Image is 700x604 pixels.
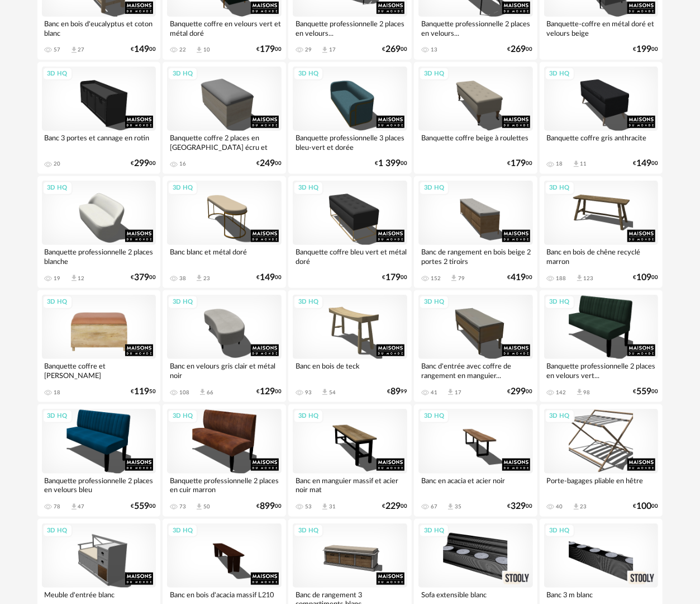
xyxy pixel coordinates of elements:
div: 123 [584,275,594,282]
div: € 00 [633,160,658,167]
div: 3D HQ [419,409,449,423]
div: 19 [54,275,61,282]
div: Banquette coffre en velours vert et métal doré [167,17,282,39]
div: 23 [203,275,210,282]
div: 142 [556,389,566,396]
div: Banc blanc et métal doré [167,245,282,267]
a: 3D HQ Banc blanc et métal doré 38 Download icon 23 €14900 [163,176,286,288]
span: 179 [385,274,401,281]
span: 269 [511,46,526,53]
div: 93 [305,389,312,396]
div: € 00 [508,388,533,395]
div: Banquette professionnelle 2 places en cuir marron [167,474,282,496]
div: 3D HQ [293,67,323,81]
div: 38 [179,275,186,282]
div: 3D HQ [42,181,73,195]
span: 299 [511,388,526,395]
div: 54 [329,389,336,396]
span: 899 [260,503,275,510]
div: Banc en manguier massif et acier noir mat [293,474,407,496]
div: Banquette professionnelle 3 places bleu-vert et dorée [293,131,407,153]
div: 3D HQ [168,524,198,538]
div: 47 [78,503,85,510]
div: € 00 [382,46,407,53]
div: Banquette coffre et [PERSON_NAME] [42,359,156,381]
span: Download icon [572,160,580,168]
span: 179 [260,46,275,53]
div: 3D HQ [293,524,323,538]
a: 3D HQ Banquette professionnelle 2 places en cuir marron 73 Download icon 50 €89900 [163,404,286,516]
a: 3D HQ Banc 3 portes et cannage en rotin 20 €29900 [37,62,161,174]
div: Banc en bois de chêne recyclé marron [544,245,659,267]
div: € 00 [131,274,156,281]
div: 108 [179,389,189,396]
div: 3D HQ [42,524,73,538]
span: 299 [134,160,149,167]
a: 3D HQ Banquette professionnelle 2 places blanche 19 Download icon 12 €37900 [37,176,161,288]
div: € 00 [256,388,282,395]
div: 67 [431,503,437,510]
div: 35 [455,503,461,510]
div: 17 [455,389,461,396]
div: 78 [54,503,61,510]
div: € 00 [256,274,282,281]
a: 3D HQ Banquette coffre et [PERSON_NAME] 18 €11950 [37,290,161,402]
div: 3D HQ [168,181,198,195]
a: 3D HQ Banquette professionnelle 3 places bleu-vert et dorée €1 39900 [288,62,412,174]
div: 3D HQ [545,295,575,309]
div: 20 [54,161,61,167]
div: 3D HQ [545,67,575,81]
div: 3D HQ [168,409,198,423]
span: 149 [134,46,149,53]
a: 3D HQ Banquette professionnelle 2 places en velours bleu 78 Download icon 47 €55900 [37,404,161,516]
span: 100 [636,503,651,510]
div: 3D HQ [545,524,575,538]
span: Download icon [446,388,455,397]
a: 3D HQ Banquette coffre bleu vert et métal doré €17900 [288,176,412,288]
div: € 00 [131,503,156,510]
div: € 00 [508,160,533,167]
div: 41 [431,389,437,396]
div: 53 [305,503,312,510]
div: 27 [78,46,85,53]
div: Banc en bois de teck [293,359,407,381]
div: 57 [54,46,61,53]
div: Banquette-coffre en métal doré et velours beige [544,17,659,39]
div: 3D HQ [293,181,323,195]
div: Banquette coffre 2 places en [GEOGRAPHIC_DATA] écru et [GEOGRAPHIC_DATA] [167,131,282,153]
span: 269 [385,46,401,53]
div: 79 [458,275,465,282]
div: € 00 [382,503,407,510]
span: Download icon [195,46,203,54]
span: 89 [391,388,401,395]
div: 3D HQ [545,409,575,423]
a: 3D HQ Porte-bagages pliable en hêtre 40 Download icon 23 €10000 [540,404,663,516]
div: 3D HQ [419,524,449,538]
span: Download icon [70,46,78,54]
span: 329 [511,503,526,510]
div: 18 [54,389,61,396]
div: 188 [556,275,566,282]
div: € 00 [256,46,282,53]
span: Download icon [450,274,458,282]
span: 199 [636,46,651,53]
a: 3D HQ Banquette coffre 2 places en [GEOGRAPHIC_DATA] écru et [GEOGRAPHIC_DATA] 16 €24900 [163,62,286,174]
div: 3D HQ [168,295,198,309]
div: 3D HQ [42,295,73,309]
span: Download icon [195,503,203,511]
span: 1 399 [378,160,401,167]
div: Banquette professionnelle 2 places blanche [42,245,156,267]
div: 17 [329,46,336,53]
div: Banquette professionnelle 2 places en velours... [418,17,533,39]
span: Download icon [321,388,329,397]
div: Banquette coffre beige à roulettes [418,131,533,153]
div: 31 [329,503,336,510]
a: 3D HQ Banquette coffre beige à roulettes €17900 [414,62,537,174]
a: 3D HQ Banquette professionnelle 2 places en velours vert... 142 Download icon 98 €55900 [540,290,663,402]
div: 3D HQ [293,295,323,309]
div: 3D HQ [42,67,73,81]
div: 3D HQ [419,295,449,309]
div: € 00 [508,503,533,510]
div: 50 [203,503,210,510]
div: Banc en bois d'eucalyptus et coton blanc [42,17,156,39]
